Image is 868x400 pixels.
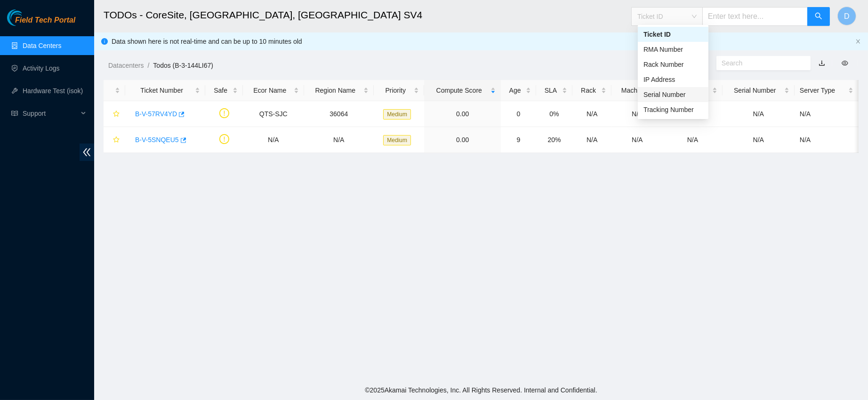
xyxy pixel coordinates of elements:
[23,42,61,49] a: Data Centers
[23,87,83,95] a: Hardware Test (isok)
[643,59,703,70] div: Rack Number
[643,89,703,100] div: Serial Number
[23,104,78,123] span: Support
[7,17,75,29] a: Akamai TechnologiesField Tech Portal
[243,101,304,127] td: QTS-SJC
[842,60,848,66] span: eye
[855,39,861,45] button: close
[795,127,859,153] td: N/A
[536,101,572,127] td: 0%
[153,62,213,69] a: Todos (B-3-144LI67)
[837,7,856,25] button: D
[638,42,708,57] div: RMA Number
[424,101,501,127] td: 0.00
[11,110,18,117] span: read
[611,101,663,127] td: N/A
[637,9,697,24] span: Ticket ID
[722,58,798,68] input: Search
[844,10,850,22] span: D
[638,102,708,117] div: Tracking Number
[643,74,703,85] div: IP Address
[113,136,120,144] span: star
[109,132,120,147] button: star
[643,104,703,115] div: Tracking Number
[304,127,374,153] td: N/A
[7,9,48,26] img: Akamai Technologies
[424,127,501,153] td: 0.00
[219,108,229,118] span: exclamation-circle
[643,29,703,40] div: Ticket ID
[501,101,536,127] td: 0
[23,64,60,72] a: Activity Logs
[113,111,120,118] span: star
[108,62,144,69] a: Datacenters
[536,127,572,153] td: 20%
[304,101,374,127] td: 36064
[383,135,411,145] span: Medium
[135,110,177,118] a: B-V-57RV4YD
[383,109,411,120] span: Medium
[819,59,825,67] a: download
[663,127,723,153] td: N/A
[219,134,229,144] span: exclamation-circle
[638,27,708,42] div: Ticket ID
[643,44,703,55] div: RMA Number
[723,127,795,153] td: N/A
[501,127,536,153] td: 9
[638,87,708,102] div: Serial Number
[723,101,795,127] td: N/A
[638,72,708,87] div: IP Address
[80,144,94,161] span: double-left
[94,380,868,400] footer: © 2025 Akamai Technologies, Inc. All Rights Reserved. Internal and Confidential.
[812,56,832,71] button: download
[795,101,859,127] td: N/A
[638,57,708,72] div: Rack Number
[807,7,830,26] button: search
[572,127,611,153] td: N/A
[147,62,149,69] span: /
[702,7,808,26] input: Enter text here...
[243,127,304,153] td: N/A
[15,16,75,25] span: Field Tech Portal
[109,106,120,121] button: star
[815,12,822,21] span: search
[135,136,179,144] a: B-V-5SNQEU5
[611,127,663,153] td: N/A
[572,101,611,127] td: N/A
